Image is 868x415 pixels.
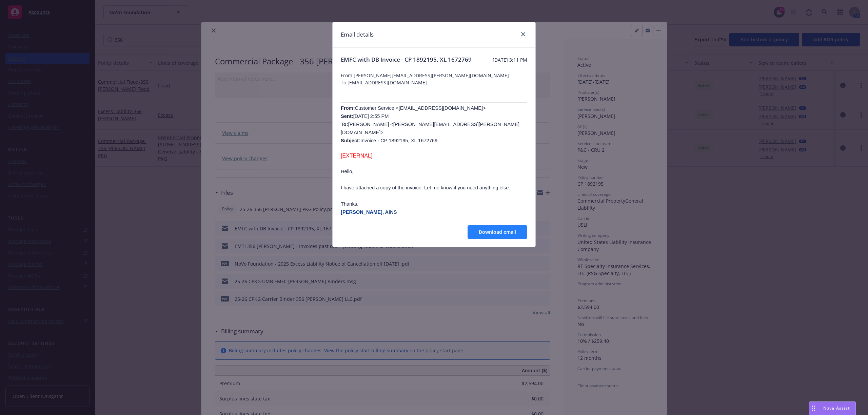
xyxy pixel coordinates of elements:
button: Download email [468,225,527,239]
span: Nova Assist [823,405,850,411]
button: Nova Assist [809,401,856,415]
span: [PERSON_NAME] [341,209,382,215]
span: , AINS [382,209,397,215]
span: Thanks, [341,201,358,207]
span: Download email [479,229,516,235]
div: Drag to move [809,402,818,415]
